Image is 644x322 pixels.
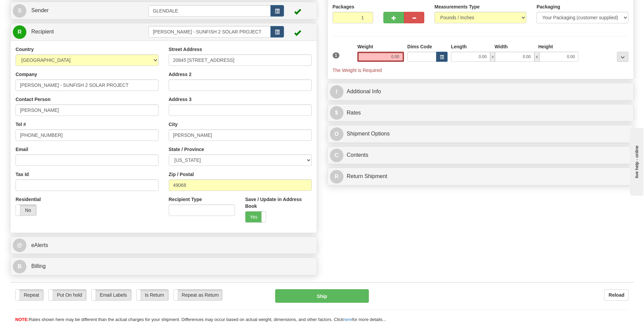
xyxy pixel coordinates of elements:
[343,317,352,322] a: here
[495,43,508,50] label: Width
[16,146,28,153] label: Email
[536,3,560,10] label: Packaging
[169,54,312,66] input: Enter a location
[92,290,131,300] label: Email Labels
[16,196,41,203] label: Residential
[330,85,343,99] span: I
[245,196,311,209] label: Save / Update in Address Book
[330,106,343,120] span: $
[330,148,631,162] a: CContents
[148,26,271,38] input: Recipient Id
[13,259,314,273] a: B Billing
[330,106,631,120] a: $Rates
[16,205,36,216] label: No
[16,71,37,78] label: Company
[16,290,43,300] label: Repeat
[534,52,539,62] span: x
[16,46,34,53] label: Country
[330,170,631,183] a: RReturn Shipment
[333,3,355,10] label: Packages
[333,68,382,73] span: The Weight is Required
[169,121,177,128] label: City
[169,46,202,53] label: Street Address
[604,289,629,301] button: Reload
[357,43,373,50] label: Weight
[15,317,29,322] span: NOTE:
[31,29,54,34] span: Recipient
[13,239,314,252] a: @ eAlerts
[169,171,194,178] label: Zip / Postal
[16,121,26,128] label: Tel #
[451,43,467,50] label: Length
[13,25,134,39] a: R Recipient
[169,146,204,153] label: State / Province
[148,5,271,17] input: Sender Id
[13,4,148,18] a: S Sender
[330,170,343,183] span: R
[434,3,480,10] label: Measurements Type
[330,85,631,99] a: IAdditional Info
[330,127,631,141] a: OShipment Options
[16,171,29,178] label: Tax Id
[13,239,26,252] span: @
[628,126,643,195] iframe: chat widget
[538,43,553,50] label: Height
[49,290,86,300] label: Put On hold
[31,242,48,248] span: eAlerts
[5,6,63,11] div: live help - online
[275,289,369,303] button: Ship
[330,149,343,162] span: C
[169,96,192,103] label: Address 3
[31,7,49,13] span: Sender
[609,292,624,298] b: Reload
[330,127,343,141] span: O
[174,290,222,300] label: Repeat as Return
[333,52,340,58] span: 1
[137,290,168,300] label: Is Return
[169,196,202,203] label: Recipient Type
[13,260,26,273] span: B
[31,263,46,269] span: Billing
[16,96,50,103] label: Contact Person
[407,43,432,50] label: Dims Code
[169,71,192,78] label: Address 2
[490,52,495,62] span: x
[13,25,26,39] span: R
[13,4,26,18] span: S
[245,212,266,222] label: Yes
[617,52,628,62] div: ...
